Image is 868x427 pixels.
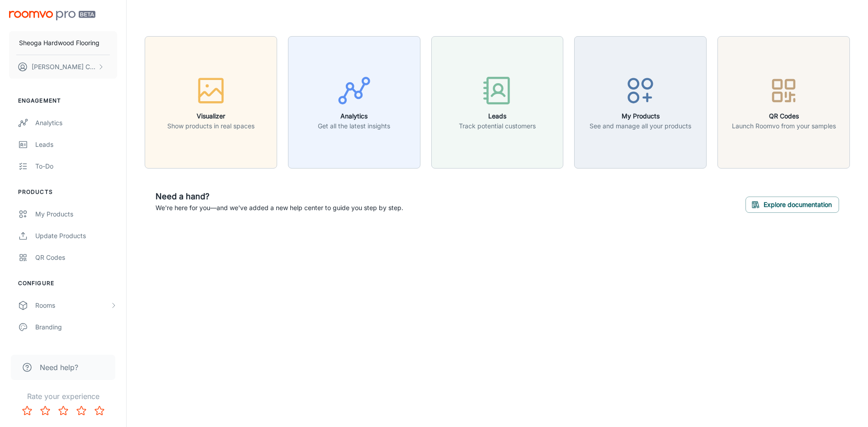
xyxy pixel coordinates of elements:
[156,203,403,213] p: We're here for you—and we've added a new help center to guide you step by step.
[32,62,95,72] p: [PERSON_NAME] Cala
[35,140,117,150] div: Leads
[318,111,390,121] h6: Analytics
[590,111,691,121] h6: My Products
[35,209,117,219] div: My Products
[35,118,117,128] div: Analytics
[288,97,420,106] a: AnalyticsGet all the latest insights
[167,111,255,121] h6: Visualizer
[574,36,707,169] button: My ProductsSee and manage all your products
[167,121,255,131] p: Show products in real spaces
[431,36,564,169] button: LeadsTrack potential customers
[35,253,117,263] div: QR Codes
[732,111,836,121] h6: QR Codes
[19,38,99,48] p: Sheoga Hardwood Flooring
[717,36,850,169] button: QR CodesLaunch Roomvo from your samples
[590,121,691,131] p: See and manage all your products
[459,111,536,121] h6: Leads
[732,121,836,131] p: Launch Roomvo from your samples
[156,190,403,203] h6: Need a hand?
[717,97,850,106] a: QR CodesLaunch Roomvo from your samples
[431,97,564,106] a: LeadsTrack potential customers
[9,11,95,20] img: Roomvo PRO Beta
[288,36,420,169] button: AnalyticsGet all the latest insights
[9,31,117,55] button: Sheoga Hardwood Flooring
[459,121,536,131] p: Track potential customers
[318,121,390,131] p: Get all the latest insights
[745,199,839,208] a: Explore documentation
[574,97,707,106] a: My ProductsSee and manage all your products
[745,197,839,213] button: Explore documentation
[35,161,117,171] div: To-do
[9,55,117,79] button: [PERSON_NAME] Cala
[35,231,117,241] div: Update Products
[145,36,277,169] button: VisualizerShow products in real spaces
